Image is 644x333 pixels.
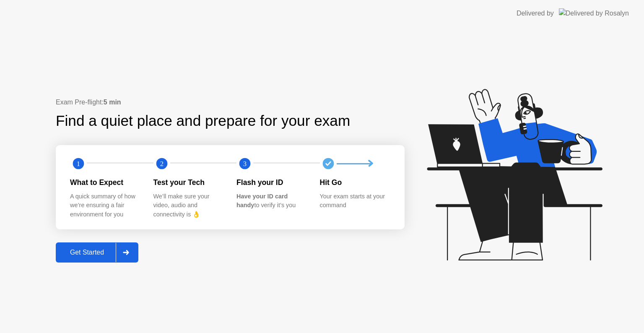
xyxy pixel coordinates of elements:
b: 5 min [104,99,121,106]
div: A quick summary of how we’re ensuring a fair environment for you [70,192,140,219]
div: Your exam starts at your command [320,192,390,210]
div: Get Started [58,249,116,256]
text: 1 [77,160,80,168]
div: to verify it’s you [236,192,306,210]
text: 3 [243,160,247,168]
div: Delivered by [517,8,554,18]
div: What to Expect [70,177,140,188]
b: Have your ID card handy [236,193,288,209]
div: Test your Tech [153,177,223,188]
button: Get Started [56,242,138,263]
text: 2 [160,160,163,168]
img: Delivered by Rosalyn [559,8,629,18]
div: Exam Pre-flight: [56,97,405,107]
div: Find a quiet place and prepare for your exam [56,110,351,132]
div: Hit Go [320,177,390,188]
div: Flash your ID [236,177,306,188]
div: We’ll make sure your video, audio and connectivity is 👌 [153,192,223,219]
